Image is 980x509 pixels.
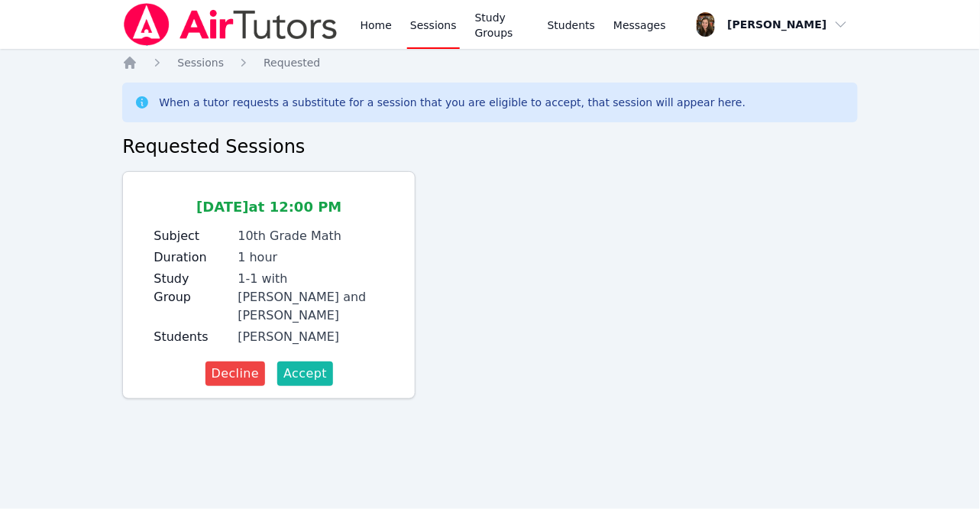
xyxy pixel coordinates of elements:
[122,135,857,159] h2: Requested Sessions
[122,3,338,46] img: Air Tutors
[238,227,384,245] div: 10th Grade Math
[154,270,228,306] label: Study Group
[283,365,327,383] span: Accept
[177,55,224,70] a: Sessions
[264,55,320,70] a: Requested
[177,57,224,69] span: Sessions
[238,270,384,325] div: 1-1 with [PERSON_NAME] and [PERSON_NAME]
[613,18,666,33] span: Messages
[159,95,746,110] div: When a tutor requests a substitute for a session that you are eligible to accept, that session wi...
[196,199,341,215] span: [DATE] at 12:00 PM
[212,365,260,383] span: Decline
[154,328,228,346] label: Students
[277,361,333,386] button: Accept
[205,361,266,386] button: Decline
[238,328,384,346] div: [PERSON_NAME]
[122,55,857,70] nav: Breadcrumb
[154,248,228,267] label: Duration
[154,227,228,245] label: Subject
[238,248,384,267] div: 1 hour
[264,57,320,69] span: Requested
